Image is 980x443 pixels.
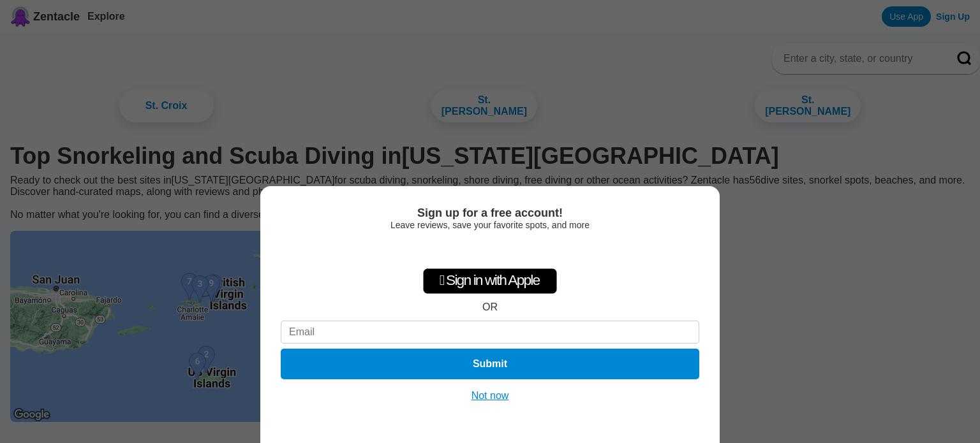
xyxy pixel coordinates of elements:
div: Leave reviews, save your favorite spots, and more [281,220,699,230]
button: Not now [468,389,513,402]
button: Submit [281,349,699,379]
iframe: Sign in with Google Button [426,236,555,265]
div: Sign up for a free account! [281,207,699,220]
input: Email [281,321,699,344]
div: Sign in with Apple [423,268,557,294]
div: OR [482,301,498,313]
